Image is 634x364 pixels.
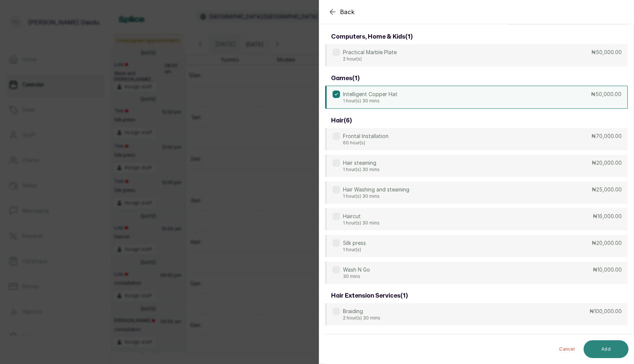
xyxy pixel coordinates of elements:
h3: games ( 1 ) [331,74,360,83]
p: 1 hour(s) 30 mins [343,167,380,173]
p: ₦20,000.00 [592,239,622,247]
p: Silk press [343,239,366,247]
h3: computers, home & kids ( 1 ) [331,32,413,41]
p: 30 mins [343,273,370,279]
p: Hair steaming [343,159,380,167]
p: 1 hour(s) 30 mins [343,220,380,226]
p: Braiding [343,308,380,315]
p: ₦70,000.00 [591,132,622,140]
p: Haircut [343,213,380,220]
p: 1 hour(s) 30 mins [343,193,409,199]
h3: hair extension services ( 1 ) [331,291,408,300]
p: ₦20,000.00 [592,159,622,167]
p: 2 hour(s) [343,56,397,62]
button: Cancel [553,340,581,358]
p: Wash N Go [343,266,370,273]
p: 1 hour(s) [343,247,366,253]
h3: hair ( 6 ) [331,116,352,125]
span: Back [340,7,355,16]
p: ₦16,000.00 [593,213,622,220]
p: ₦25,000.00 [592,186,622,193]
button: Add [584,340,628,358]
p: ₦100,000.00 [590,308,622,315]
p: 60 hour(s) [343,140,389,146]
p: ₦50,000.00 [591,91,621,98]
p: Intelligent Copper Hat [343,91,397,98]
p: ₦50,000.00 [591,49,622,56]
p: Frontal Installation [343,132,389,140]
p: 1 hour(s) 30 mins [343,98,397,104]
p: Practical Marble Plate [343,49,397,56]
p: Hair Washing and steaming [343,186,409,193]
button: Back [328,7,355,16]
p: ₦10,000.00 [593,266,622,273]
h3: home ( 1 ) [331,333,356,342]
p: 2 hour(s) 30 mins [343,315,380,321]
